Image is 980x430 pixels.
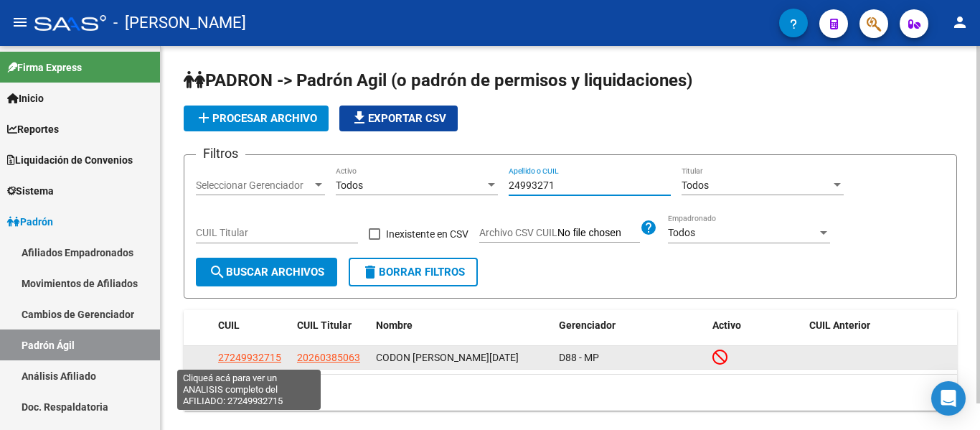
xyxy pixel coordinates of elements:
span: Inexistente en CSV [386,225,468,243]
span: Todos [336,179,363,191]
span: Padrón [7,214,53,230]
datatable-header-cell: CUIL Titular [291,310,370,341]
span: Liquidación de Convenios [7,152,133,168]
span: D88 - MP [559,352,599,363]
span: Firma Express [7,60,82,75]
span: Exportar CSV [351,112,446,125]
div: 1 total [184,375,957,411]
mat-icon: menu [11,14,29,31]
span: Activo [712,319,741,331]
button: Borrar Filtros [349,258,478,286]
span: PADRON -> Padrón Agil (o padrón de permisos y liquidaciones) [184,70,692,90]
div: Open Intercom Messenger [931,381,966,416]
span: Seleccionar Gerenciador [196,179,312,192]
span: Sistema [7,183,54,199]
h3: Filtros [196,144,245,164]
span: CUIL Titular [297,319,352,331]
datatable-header-cell: Activo [707,310,804,341]
datatable-header-cell: CUIL Anterior [804,310,958,341]
span: - [PERSON_NAME] [113,7,246,39]
mat-icon: file_download [351,109,368,126]
span: Gerenciador [559,319,616,331]
datatable-header-cell: CUIL [212,310,291,341]
mat-icon: person [951,14,969,31]
datatable-header-cell: Nombre [370,310,553,341]
mat-icon: delete [362,263,379,281]
span: 20260385063 [297,352,360,363]
button: Exportar CSV [339,106,458,131]
span: Borrar Filtros [362,266,465,279]
span: 27249932715 [218,352,281,363]
span: Procesar archivo [195,112,317,125]
button: Procesar archivo [184,106,329,131]
span: Buscar Archivos [209,266,324,279]
input: Archivo CSV CUIL [557,227,640,240]
mat-icon: add [195,109,212,126]
span: CODON [PERSON_NAME][DATE] [376,352,519,363]
span: Reportes [7,121,59,137]
span: Archivo CSV CUIL [479,227,557,238]
button: Buscar Archivos [196,258,337,286]
mat-icon: help [640,219,657,236]
span: Nombre [376,319,413,331]
span: Todos [682,179,709,191]
datatable-header-cell: Gerenciador [553,310,707,341]
span: Inicio [7,90,44,106]
mat-icon: search [209,263,226,281]
span: CUIL Anterior [809,319,870,331]
span: Todos [668,227,695,238]
span: CUIL [218,319,240,331]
